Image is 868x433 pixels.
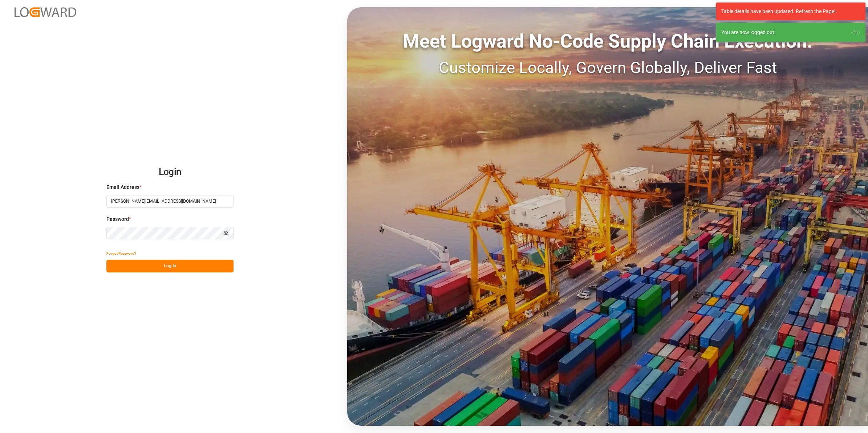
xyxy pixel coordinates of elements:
[347,27,868,56] div: Meet Logward No-Code Supply Chain Execution:
[106,260,234,272] button: Log In
[15,7,76,17] img: Logward_new_orange.png
[106,195,234,208] input: Enter your email
[347,56,868,80] div: Customize Locally, Govern Globally, Deliver Fast
[721,29,846,36] div: You are now logged out
[106,247,136,260] button: Forgot Password?
[106,183,139,191] span: Email Address
[106,161,234,184] h2: Login
[721,8,855,15] div: Table details have been updated. Refresh the Page!.
[106,215,129,223] span: Password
